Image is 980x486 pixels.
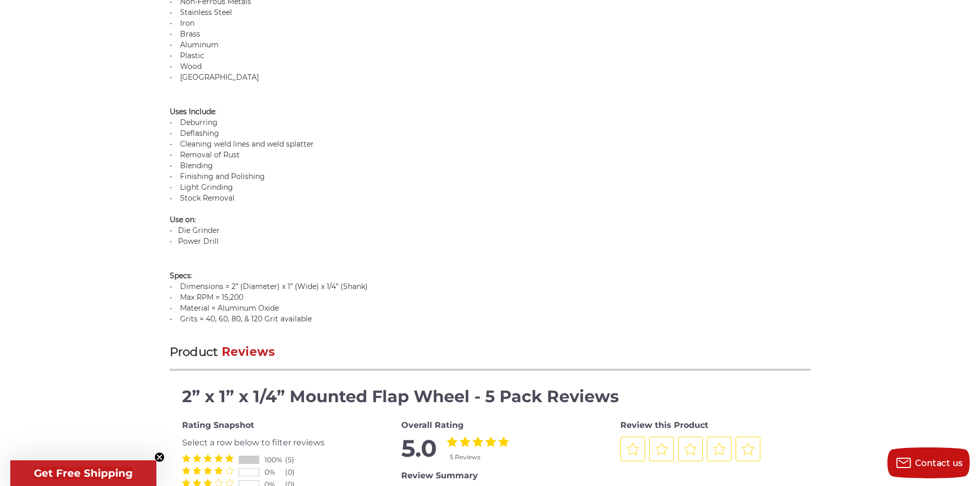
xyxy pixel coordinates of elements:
label: 4 Stars [486,437,496,447]
p: : • Deburring • Deflashing • Cleaning weld lines and weld splatter • Removal of Rust • Blending •... [170,96,811,247]
div: 0% [264,467,285,478]
div: Review this Product [620,419,798,431]
span: 5.0 [401,437,437,462]
label: 1 Star [447,437,457,447]
span: Get Free Shipping [34,467,133,479]
label: 5 Stars [225,454,234,462]
strong: Uses Include [170,107,215,116]
span: Reviews [222,345,275,359]
label: 1 Star [182,454,190,462]
div: Get Free ShippingClose teaser [10,460,156,486]
div: 100% [264,455,285,465]
div: Overall Rating [401,419,579,431]
div: Select a row below to filter reviews [182,437,360,449]
label: 5 Stars [225,466,234,475]
p: : • Dimensions = 2” (Diameter) x 1” (Wide) x 1/4” (Shank) • Max RPM = 15,200 • Material = Aluminu... [170,260,811,325]
button: Contact us [887,447,970,478]
button: Close teaser [154,452,165,462]
div: (5) [285,455,306,465]
label: 2 Stars [193,466,201,475]
label: 3 Stars [473,437,483,447]
div: Rating Snapshot [182,419,360,431]
label: 4 Stars [215,454,223,462]
label: 5 Stars [498,437,509,447]
strong: Specs [170,271,191,280]
span: Product [170,345,218,359]
label: 3 Stars [204,454,212,462]
strong: Use on [170,215,194,224]
h4: 2” x 1” x 1/4” Mounted Flap Wheel - 5 Pack Reviews [182,384,798,409]
div: Review Summary [401,470,579,482]
label: 4 Stars [215,466,223,475]
label: 2 Stars [460,437,470,447]
label: 1 Star [182,466,190,475]
span: 5 Reviews [450,453,480,461]
label: 3 Stars [204,466,212,475]
label: 2 Stars [193,454,201,462]
span: Contact us [915,458,963,468]
div: (0) [285,467,306,478]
